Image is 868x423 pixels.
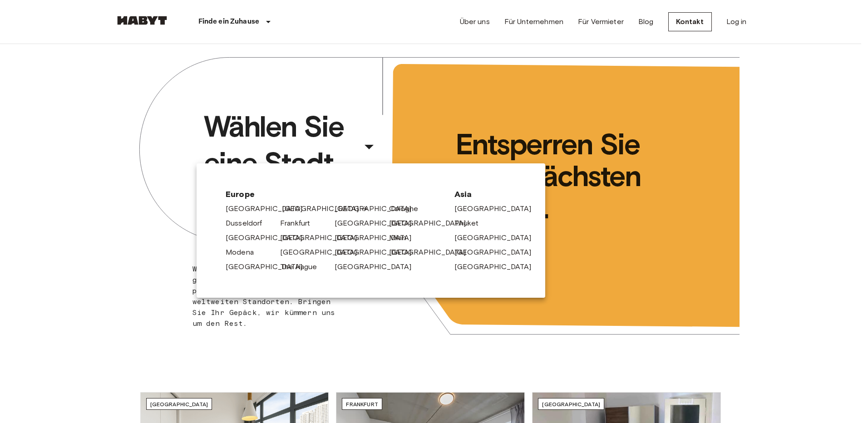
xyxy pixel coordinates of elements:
a: Phuket [454,218,488,229]
span: Asia [454,189,516,200]
a: [GEOGRAPHIC_DATA] [454,203,541,214]
a: [GEOGRAPHIC_DATA] [335,232,421,243]
a: [GEOGRAPHIC_DATA] [389,218,475,229]
a: [GEOGRAPHIC_DATA] [280,247,366,258]
a: [GEOGRAPHIC_DATA] [335,261,421,272]
a: [GEOGRAPHIC_DATA] [335,247,421,258]
a: Cologne [389,203,427,214]
a: Dusseldorf [226,218,271,229]
a: [GEOGRAPHIC_DATA] [454,261,541,272]
a: [GEOGRAPHIC_DATA] [282,203,368,214]
a: [GEOGRAPHIC_DATA] [454,247,541,258]
a: [GEOGRAPHIC_DATA] [226,261,312,272]
a: [GEOGRAPHIC_DATA] [335,218,421,229]
a: [GEOGRAPHIC_DATA] [280,232,366,243]
span: Europe [226,189,440,200]
a: Frankfurt [280,218,319,229]
a: The Hague [280,261,326,272]
a: [GEOGRAPHIC_DATA] [389,247,475,258]
a: [GEOGRAPHIC_DATA] [226,203,312,214]
a: [GEOGRAPHIC_DATA] [454,232,541,243]
a: Milan [389,232,415,243]
a: [GEOGRAPHIC_DATA] [226,232,312,243]
a: Modena [226,247,263,258]
a: [GEOGRAPHIC_DATA] [335,203,421,214]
